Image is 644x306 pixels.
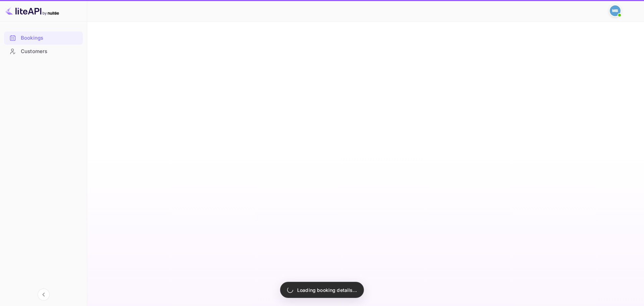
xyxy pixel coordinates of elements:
img: LiteAPI logo [5,5,59,16]
a: Bookings [4,32,83,44]
div: Bookings [21,34,79,42]
p: Loading booking details... [297,287,357,294]
img: Mohcine Belkhir [610,5,621,16]
div: Customers [4,45,83,58]
a: Customers [4,45,83,57]
div: Customers [21,48,79,55]
button: Collapse navigation [38,289,50,301]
